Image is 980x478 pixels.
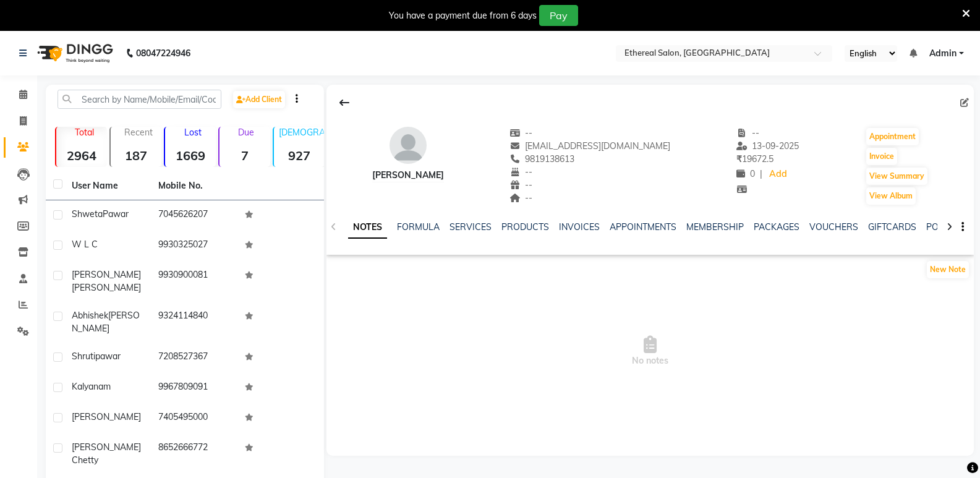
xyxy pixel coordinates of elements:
[866,187,916,205] button: View Album
[111,148,161,163] strong: 187
[501,221,549,233] a: PRODUCTS
[72,310,108,321] span: Abhishek
[927,261,969,278] button: New Note
[61,127,107,138] p: Total
[736,153,742,164] span: ₹
[754,221,799,233] a: PACKAGES
[450,221,492,233] a: SERVICES
[539,5,578,26] button: Pay
[866,148,897,165] button: Invoice
[866,168,927,185] button: View Summary
[151,200,237,231] td: 7045626207
[279,127,325,138] p: [DEMOGRAPHIC_DATA]
[274,148,325,163] strong: 927
[610,221,676,233] a: APPOINTMENTS
[233,91,285,108] a: Add Client
[72,208,103,220] span: Shweta
[509,127,533,139] span: --
[64,172,151,200] th: User Name
[151,302,237,343] td: 9324114840
[32,36,116,70] img: logo
[151,433,237,474] td: 8652666772
[509,166,533,177] span: --
[372,169,444,182] div: [PERSON_NAME]
[866,128,919,145] button: Appointment
[72,351,95,362] span: Shruti
[151,261,237,302] td: 9930900081
[760,168,762,181] span: |
[559,221,600,233] a: INVOICES
[151,172,237,200] th: Mobile No.
[331,91,357,114] div: Back to Client
[326,289,974,413] span: No notes
[397,221,440,233] a: FORMULA
[767,166,789,183] a: Add
[72,282,141,293] span: [PERSON_NAME]
[151,403,237,433] td: 7405495000
[509,140,671,152] span: [EMAIL_ADDRESS][DOMAIN_NAME]
[219,148,270,163] strong: 7
[165,148,216,163] strong: 1669
[151,231,237,261] td: 9930325027
[72,381,111,392] span: Kalyanam
[509,153,575,164] span: 9819138613
[56,148,107,163] strong: 2964
[929,47,957,60] span: Admin
[72,239,98,250] span: w l c
[72,411,141,422] span: [PERSON_NAME]
[170,127,216,138] p: Lost
[736,168,755,179] span: 0
[116,127,161,138] p: Recent
[736,127,760,139] span: --
[72,442,141,453] span: [PERSON_NAME]
[509,192,533,203] span: --
[809,221,858,233] a: VOUCHERS
[95,351,121,362] span: pawar
[103,208,129,220] span: Pawar
[686,221,744,233] a: MEMBERSHIP
[151,343,237,373] td: 7208527367
[736,140,799,152] span: 13-09-2025
[389,9,537,22] div: You have a payment due from 6 days
[348,216,387,239] a: NOTES
[151,373,237,403] td: 9967809091
[390,127,427,164] img: avatar
[868,221,916,233] a: GIFTCARDS
[72,455,98,466] span: chetty
[136,36,190,70] b: 08047224946
[222,127,270,138] p: Due
[736,153,773,164] span: 19672.5
[58,90,221,109] input: Search by Name/Mobile/Email/Code
[509,179,533,190] span: --
[926,221,958,233] a: POINTS
[72,269,141,280] span: [PERSON_NAME]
